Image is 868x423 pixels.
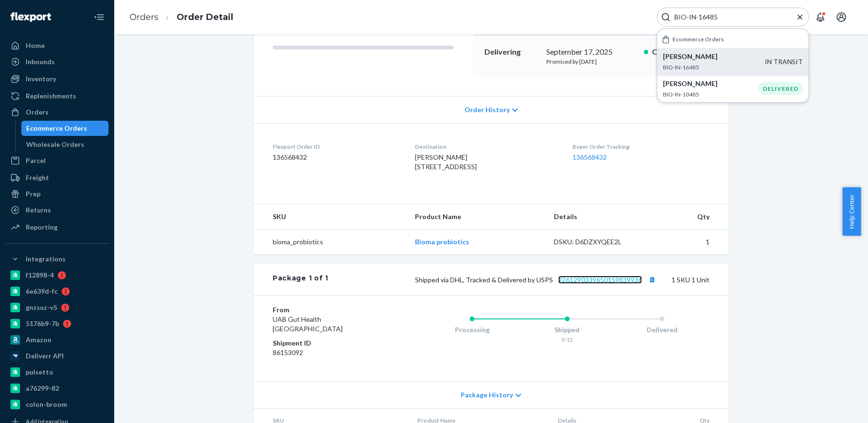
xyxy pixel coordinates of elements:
[21,137,109,152] a: Wholesale Orders
[26,189,40,199] div: Prep
[663,90,759,98] p: BIO-IN-10485
[6,300,108,315] a: gnzsuz-v5
[6,186,108,202] a: Prep
[672,36,724,42] h6: Ecommerce Orders
[461,390,513,400] span: Package History
[26,140,84,149] div: Wholesale Orders
[273,315,343,333] span: UAB Gut Health [GEOGRAPHIC_DATA]
[273,273,328,286] div: Package 1 of 1
[26,41,45,50] div: Home
[795,12,805,22] button: Close Search
[26,107,49,117] div: Orders
[6,202,108,218] a: Returns
[26,335,51,345] div: Amazon
[546,58,636,66] p: Promised by [DATE]
[572,153,607,161] a: 136568432
[6,381,108,396] a: a76299-82
[21,121,109,136] a: Ecommerce Orders
[89,8,108,27] button: Close Navigation
[26,74,56,84] div: Inventory
[6,268,108,283] a: f12898-4
[6,170,108,185] a: Freight
[26,319,59,328] div: 5176b9-7b
[6,153,108,168] a: Parcel
[6,348,108,364] a: Deliverr API
[177,12,233,22] a: Order Detail
[765,57,803,67] div: IN TRANSIT
[546,47,636,58] div: September 17, 2025
[254,230,407,255] td: bioma_probiotics
[614,325,710,335] div: Delivered
[424,325,520,335] div: Processing
[26,367,53,377] div: pulsetto
[26,205,51,215] div: Returns
[6,397,108,412] a: colon-broom
[129,12,158,22] a: Orders
[6,365,108,380] a: pulsetto
[26,270,54,280] div: f12898-4
[759,82,803,95] div: DELIVERED
[6,332,108,347] a: Amazon
[811,8,830,27] button: Open notifications
[671,12,788,22] input: Search Input
[122,3,241,31] ol: breadcrumbs
[407,204,546,230] th: Product Name
[26,254,66,264] div: Integrations
[6,71,108,87] a: Inventory
[546,204,651,230] th: Details
[572,143,710,151] dt: Buyer Order Tracking
[254,204,407,230] th: SKU
[663,52,765,61] p: [PERSON_NAME]
[273,153,400,162] dd: 136568432
[415,153,477,171] span: [PERSON_NAME] [STREET_ADDRESS]
[6,38,108,53] a: Home
[6,284,108,299] a: 6e639d-fc
[26,303,57,312] div: gnzsuz-v5
[520,325,615,335] div: Shipped
[328,273,710,286] div: 1 SKU 1 Unit
[652,47,698,58] p: On-Time
[6,54,108,69] a: Inbounds
[273,338,386,348] dt: Shipment ID
[6,105,108,120] a: Orders
[10,12,51,22] img: Flexport logo
[273,143,400,151] dt: Flexport Order ID
[26,400,67,409] div: colon-broom
[415,143,557,151] dt: Destination
[26,91,76,101] div: Replenishments
[6,220,108,235] a: Reporting
[558,276,642,284] a: 9261290339650159839936
[661,12,671,22] svg: Search Icon
[26,384,59,393] div: a76299-82
[6,316,108,331] a: 5176b9-7b
[26,124,87,133] div: Ecommerce Orders
[663,63,765,71] p: BIO-IN-16485
[26,287,58,296] div: 6e639d-fc
[26,351,64,361] div: Deliverr API
[26,57,55,67] div: Inbounds
[520,336,615,344] div: 9/12
[273,305,386,315] dt: From
[273,348,386,357] dd: 86153092
[646,273,658,286] button: Copy tracking number
[26,173,49,183] div: Freight
[26,156,46,165] div: Parcel
[554,237,643,247] div: DSKU: D6DZXYQEE2L
[484,47,539,58] p: Delivering
[415,276,658,284] span: Shipped via DHL, Tracked & Delivered by USPS
[6,251,108,267] button: Integrations
[651,204,729,230] th: Qty
[464,105,510,115] span: Order History
[663,79,759,88] p: [PERSON_NAME]
[26,222,58,232] div: Reporting
[842,187,861,236] button: Help Center
[6,88,108,104] a: Replenishments
[832,8,851,27] button: Open account menu
[415,238,469,246] a: Bioma probiotics
[651,230,729,255] td: 1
